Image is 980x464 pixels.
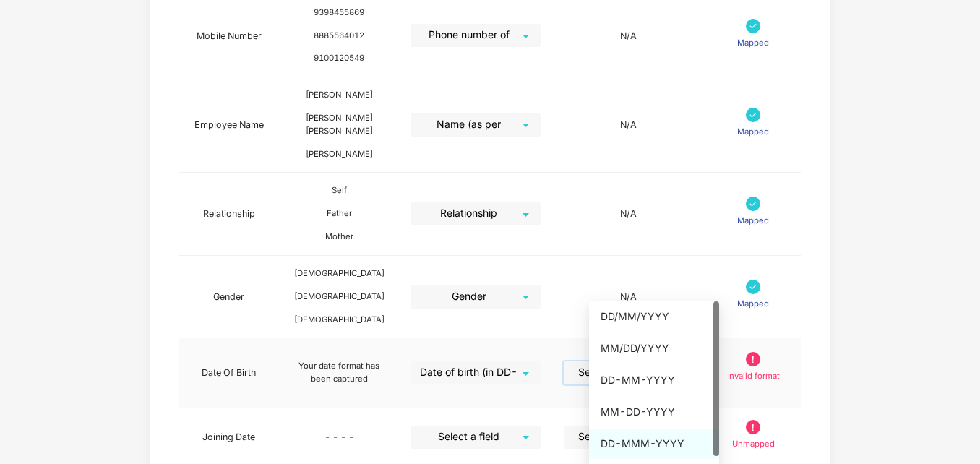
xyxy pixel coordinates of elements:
td: Date Of Birth [179,338,279,408]
div: DD/MM/YYYY [589,301,719,332]
div: DD-MM-YYYY [589,365,719,395]
td: Employee Name [179,77,279,173]
p: Mapped [737,215,769,228]
div: Mother [291,231,387,244]
div: Your date format has been captured [291,360,387,386]
img: svg+xml;base64,PHN2ZyB4bWxucz0iaHR0cDovL3d3dy53My5vcmcvMjAwMC9zdmciIHdpZHRoPSIxOS45OTkiIGhlaWdodD... [746,420,760,434]
div: [PERSON_NAME] [PERSON_NAME] [291,112,387,138]
td: Gender [179,256,279,338]
div: DD-MM-YYYY [601,372,708,388]
div: Father [291,207,387,220]
span: Relationship [418,202,533,225]
p: Unmapped [732,438,775,451]
span: Phone number of Employees [418,24,533,47]
div: DD-MMM-YYYY [601,436,708,452]
img: svg+xml;base64,PHN2ZyB4bWxucz0iaHR0cDovL3d3dy53My5vcmcvMjAwMC9zdmciIHdpZHRoPSIxNyIgaGVpZ2h0PSIxNy... [746,197,760,211]
div: DD-MMM-YYYY [589,429,719,459]
img: svg+xml;base64,PHN2ZyB4bWxucz0iaHR0cDovL3d3dy53My5vcmcvMjAwMC9zdmciIHdpZHRoPSIxNyIgaGVpZ2h0PSIxNy... [746,108,760,122]
span: Name (as per PAN/Aadhar Card) [418,113,533,137]
div: Self [291,184,387,197]
div: 8885564012 [291,30,387,43]
div: [DEMOGRAPHIC_DATA] [291,267,387,280]
p: Invalid format [727,370,780,383]
div: DD/MM/YYYY [601,309,708,325]
td: N/A [552,77,705,173]
div: MM/DD/YYYY [589,333,719,364]
div: 9100120549 [291,52,387,65]
td: N/A [552,256,705,338]
p: Mapped [737,126,769,139]
p: Mapped [737,298,769,311]
span: Gender [418,285,533,309]
div: [DEMOGRAPHIC_DATA] [291,291,387,304]
div: [DEMOGRAPHIC_DATA] [291,314,387,327]
td: N/A [552,173,705,255]
p: Mapped [737,37,769,50]
div: [PERSON_NAME] [291,89,387,102]
div: MM-DD-YYYY [589,397,719,427]
div: [PERSON_NAME] [291,148,387,161]
img: svg+xml;base64,PHN2ZyB4bWxucz0iaHR0cDovL3d3dy53My5vcmcvMjAwMC9zdmciIHdpZHRoPSIxOS45OTkiIGhlaWdodD... [746,352,760,366]
div: MM/DD/YYYY [601,340,708,356]
img: svg+xml;base64,PHN2ZyB4bWxucz0iaHR0cDovL3d3dy53My5vcmcvMjAwMC9zdmciIHdpZHRoPSIxNyIgaGVpZ2h0PSIxNy... [746,19,760,33]
div: MM-DD-YYYY [601,404,708,420]
img: svg+xml;base64,PHN2ZyB4bWxucz0iaHR0cDovL3d3dy53My5vcmcvMjAwMC9zdmciIHdpZHRoPSIxNyIgaGVpZ2h0PSIxNy... [746,280,760,294]
div: 9398455869 [291,7,387,20]
td: Relationship [179,173,279,255]
span: Date of birth (in DD-MMM-YYYY format) as per PAN/Aadhar Card [418,361,533,384]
